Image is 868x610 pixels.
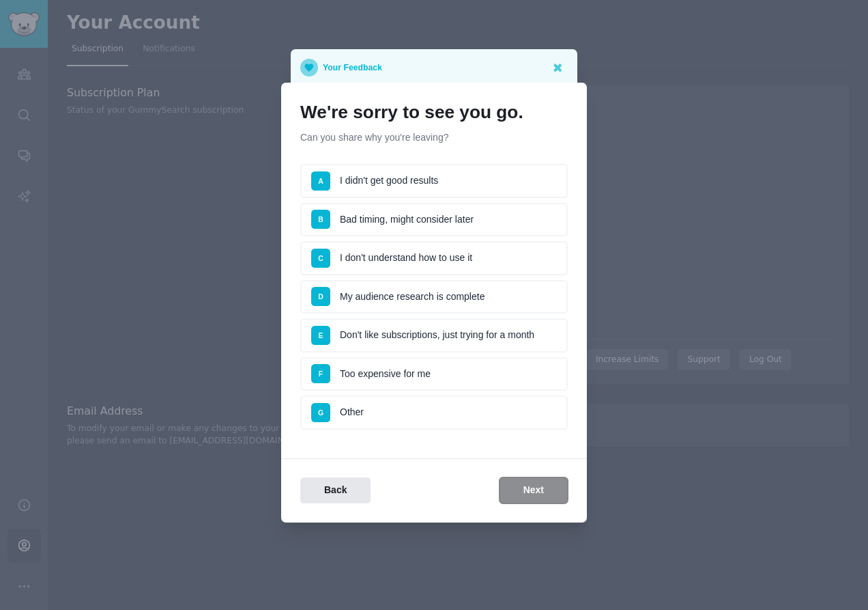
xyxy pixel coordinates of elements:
p: Can you share why you're leaving? [300,130,568,145]
span: B [318,215,323,223]
h1: We're sorry to see you go. [300,102,568,124]
p: Your Feedback [323,59,382,77]
button: Back [300,477,371,504]
span: A [318,177,323,185]
span: E [318,331,323,339]
span: C [318,254,323,262]
span: D [318,292,323,301]
span: G [318,408,323,417]
span: F [319,370,323,378]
